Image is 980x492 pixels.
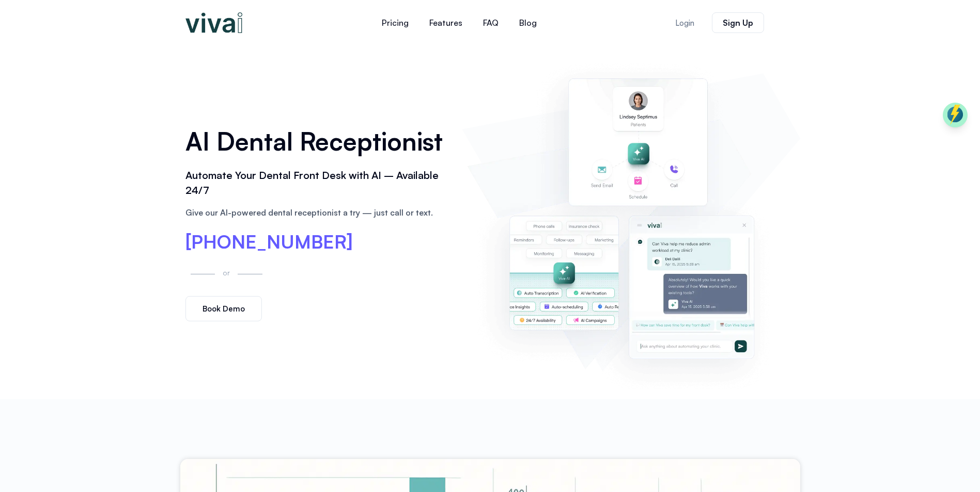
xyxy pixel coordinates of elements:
[309,10,609,35] nav: Menu
[419,10,473,35] a: Features
[712,12,764,33] a: Sign Up
[675,19,694,27] span: Login
[185,296,262,321] a: Book Demo
[509,10,547,35] a: Blog
[467,56,795,389] img: AI dental receptionist dashboard – virtual receptionist dental office
[185,168,452,198] h2: Automate Your Dental Front Desk with AI – Available 24/7
[185,123,452,159] h1: AI Dental Receptionist
[185,206,452,219] p: Give our AI-powered dental receptionist a try — just call or text.
[473,10,509,35] a: FAQ
[723,19,753,27] span: Sign Up
[371,10,419,35] a: Pricing
[220,267,232,278] p: or
[185,233,353,251] a: [PHONE_NUMBER]
[203,305,245,313] span: Book Demo
[663,13,707,33] a: Login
